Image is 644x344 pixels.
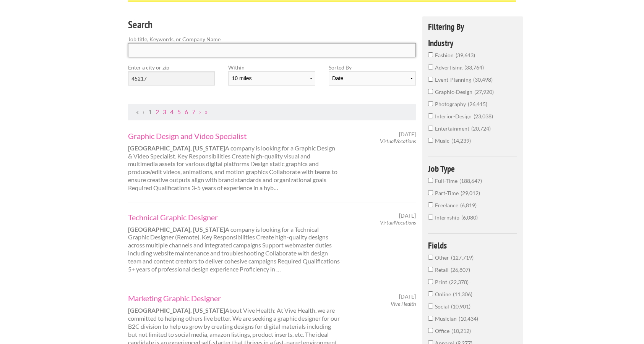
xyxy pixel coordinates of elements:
span: entertainment [435,125,471,132]
input: Office10,212 [428,328,433,333]
span: Internship [435,214,461,221]
span: Full-Time [435,178,459,184]
label: Enter a city or zip [128,63,215,71]
span: 188,647 [459,178,482,184]
div: A company is looking for a Graphic Design & Video Specialist. Key Responsibilities Create high-qu... [122,131,347,192]
a: Page 3 [163,108,166,115]
span: 14,239 [451,137,471,144]
h4: Filtering By [428,22,517,31]
input: Social10,901 [428,304,433,308]
span: [DATE] [399,131,416,138]
input: Online11,306 [428,291,433,296]
label: Within [228,63,315,71]
span: 11,306 [453,291,472,297]
span: 29,012 [461,190,480,196]
span: advertising [435,64,464,71]
a: Graphic Design and Video Specialist [128,131,341,141]
strong: [GEOGRAPHIC_DATA], [US_STATE] [128,307,225,314]
input: fashion39,643 [428,52,433,57]
input: Other127,719 [428,255,433,260]
span: music [435,137,451,144]
span: fashion [435,52,456,58]
span: [DATE] [399,293,416,300]
a: Page 1 [148,108,152,115]
div: A company is looking for a Technical Graphic Designer (Remote). Key Responsibilities Create high-... [122,212,347,273]
a: Page 5 [177,108,181,115]
span: 30,498 [473,76,493,83]
span: 27,920 [474,89,494,95]
label: Sorted By [329,63,415,71]
select: Sort results by [329,71,415,86]
span: interior-design [435,113,474,120]
span: 26,415 [468,101,487,107]
span: Retail [435,266,451,273]
span: 10,434 [459,315,478,322]
input: advertising33,764 [428,65,433,69]
input: entertainment20,724 [428,126,433,131]
a: Page 7 [192,108,195,115]
input: music14,239 [428,138,433,143]
a: Page 2 [156,108,159,115]
h3: Search [128,18,416,32]
span: First Page [136,108,139,115]
input: Retail26,807 [428,267,433,272]
input: Full-Time188,647 [428,178,433,183]
span: Freelance [435,202,460,208]
span: 10,901 [451,303,470,310]
a: Page 4 [170,108,174,115]
span: 23,038 [474,113,493,120]
span: 127,719 [451,254,474,261]
span: 10,212 [451,328,471,334]
a: Marketing Graphic Designer [128,293,341,303]
em: Vive Health [391,300,416,307]
span: 20,724 [471,125,491,132]
input: Internship6,080 [428,215,433,220]
a: Technical Graphic Designer [128,212,341,222]
label: Job title, Keywords, or Company Name [128,35,416,43]
span: Part-Time [435,190,461,196]
span: Online [435,291,453,297]
a: Last Page, Page 21625 [205,108,208,115]
em: VirtualVocations [380,219,416,226]
input: event-planning30,498 [428,77,433,82]
span: [DATE] [399,212,416,219]
span: 22,378 [449,279,469,285]
h4: Industry [428,39,517,47]
span: graphic-design [435,89,474,95]
strong: [GEOGRAPHIC_DATA], [US_STATE] [128,144,225,152]
span: Office [435,328,451,334]
input: Musician10,434 [428,316,433,321]
em: VirtualVocations [380,138,416,144]
span: 26,807 [451,266,470,273]
input: graphic-design27,920 [428,89,433,94]
span: 6,080 [461,214,478,221]
h4: Job Type [428,164,517,173]
span: 6,819 [460,202,477,208]
span: event-planning [435,76,473,83]
a: Next Page [199,108,201,115]
strong: [GEOGRAPHIC_DATA], [US_STATE] [128,226,225,233]
span: Social [435,303,451,310]
input: Freelance6,819 [428,202,433,207]
h4: Fields [428,241,517,250]
span: Other [435,254,451,261]
input: photography26,415 [428,101,433,106]
span: Print [435,279,449,285]
input: interior-design23,038 [428,113,433,118]
input: Print22,378 [428,279,433,284]
span: 33,764 [464,64,484,71]
span: 39,643 [456,52,475,58]
span: Previous Page [143,108,144,115]
input: Part-Time29,012 [428,190,433,195]
a: Page 6 [185,108,188,115]
input: Search [128,43,416,57]
span: Musician [435,315,459,322]
span: photography [435,101,468,107]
